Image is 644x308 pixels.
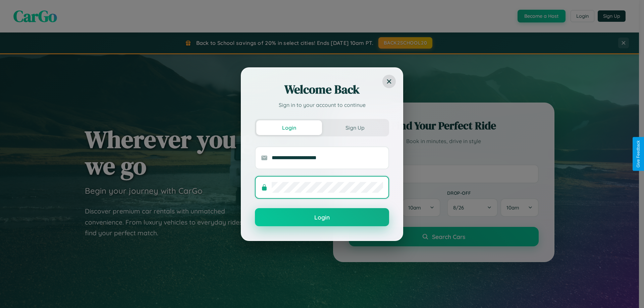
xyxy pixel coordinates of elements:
[255,208,389,226] button: Login
[255,81,389,98] h2: Welcome Back
[255,101,389,109] p: Sign in to your account to continue
[322,120,388,135] button: Sign Up
[256,120,322,135] button: Login
[636,140,641,168] div: Give Feedback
